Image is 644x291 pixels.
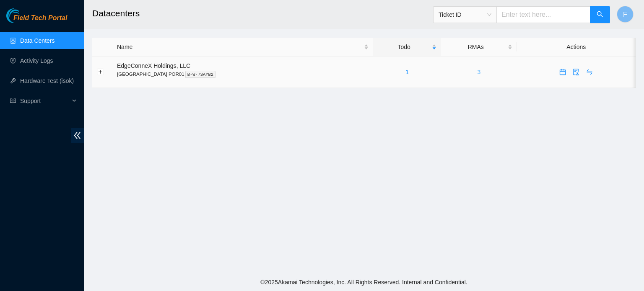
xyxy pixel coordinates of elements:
p: [GEOGRAPHIC_DATA] POR01 [117,70,369,78]
span: F [623,9,627,20]
span: audit [570,69,582,75]
span: Ticket ID [439,8,491,21]
button: audit [569,65,583,79]
button: search [590,6,610,23]
footer: © 2025 Akamai Technologies, Inc. All Rights Reserved. Internal and Confidential. [84,273,644,291]
span: calendar [556,69,569,75]
button: calendar [556,65,569,79]
th: Actions [517,38,636,57]
button: swap [583,65,596,79]
span: double-left [71,128,84,143]
button: F [617,6,634,23]
a: 3 [477,69,480,75]
span: EdgeConneX Holdings, LLC [117,62,190,69]
img: Akamai Technologies [6,8,42,23]
a: Akamai TechnologiesField Tech Portal [6,15,67,26]
span: Field Tech Portal [13,14,67,22]
span: read [10,98,16,104]
kbd: B-W-7SAYB2 [185,71,216,78]
a: 1 [405,69,409,75]
input: Enter text here... [496,6,590,23]
a: Hardware Test (isok) [20,77,74,84]
span: Support [20,93,70,109]
span: search [597,11,603,19]
a: Activity Logs [20,57,53,64]
a: calendar [556,69,569,75]
a: swap [583,69,596,75]
a: Data Centers [20,37,55,44]
button: Expand row [97,69,104,75]
span: swap [583,69,596,75]
a: audit [569,69,583,75]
